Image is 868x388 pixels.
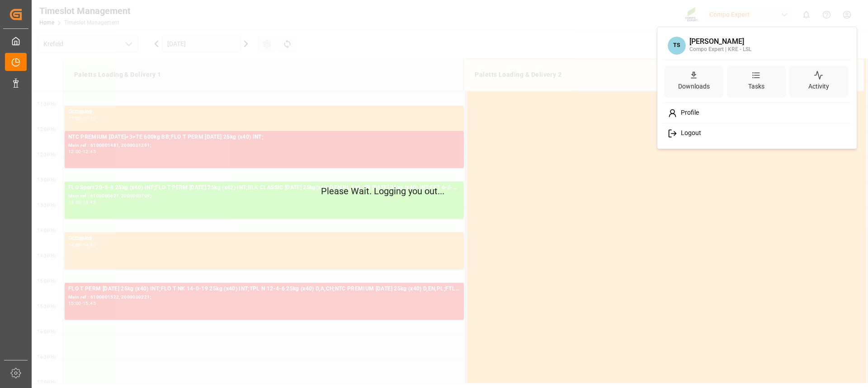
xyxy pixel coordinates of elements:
div: Activity [807,80,831,93]
div: [PERSON_NAME] [689,37,751,46]
div: Downloads [676,80,712,93]
span: Logout [677,129,701,137]
span: Profile [677,109,699,117]
span: TS [668,37,686,55]
div: Compo Expert | KRE - LSL [689,46,751,54]
div: Tasks [746,80,766,93]
p: Please Wait. Logging you out... [321,184,547,198]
